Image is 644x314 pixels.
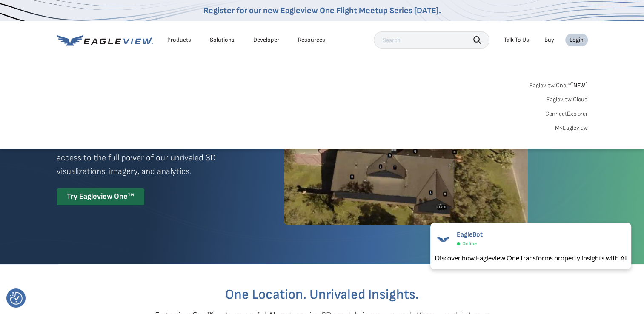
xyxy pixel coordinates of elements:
[435,253,627,263] div: Discover how Eagleview One transforms property insights with AI
[167,36,191,44] div: Products
[435,231,452,248] img: EagleBot
[545,110,588,118] a: ConnectExplorer
[571,82,588,89] span: NEW
[298,36,325,44] div: Resources
[374,31,489,49] input: Search
[457,231,483,239] span: EagleBot
[57,188,144,205] div: Try Eagleview One™
[504,36,529,44] div: Talk To Us
[10,292,23,305] img: Revisit consent button
[530,79,588,89] a: Eagleview One™*NEW*
[210,36,235,44] div: Solutions
[10,292,23,305] button: Consent Preferences
[63,288,581,302] h2: One Location. Unrivaled Insights.
[547,96,588,103] a: Eagleview Cloud
[555,124,588,132] a: MyEagleview
[253,36,279,44] a: Developer
[57,137,253,178] p: A premium digital experience that provides seamless access to the full power of our unrivaled 3D ...
[462,240,477,247] span: Online
[570,36,584,44] div: Login
[544,36,554,44] a: Buy
[203,6,441,16] a: Register for our new Eagleview One Flight Meetup Series [DATE].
